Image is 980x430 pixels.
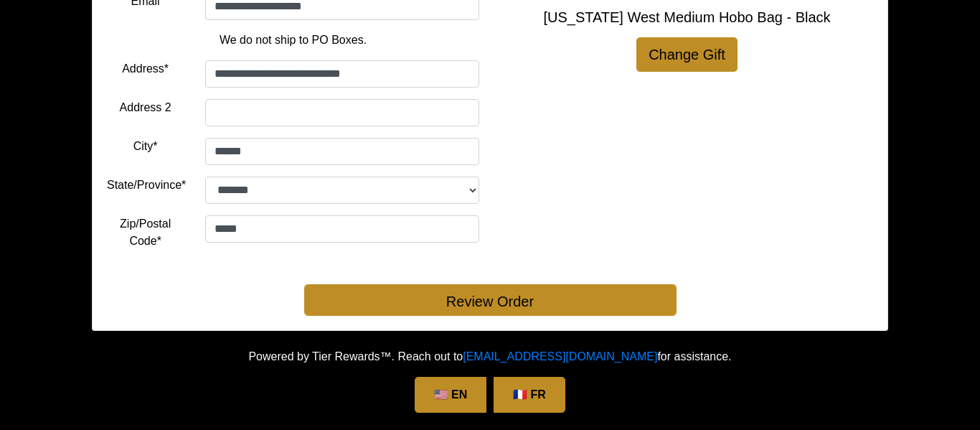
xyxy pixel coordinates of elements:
a: [EMAIL_ADDRESS][DOMAIN_NAME] [463,350,657,363]
a: 🇺🇸 EN [415,377,486,413]
div: Language Selection [411,377,569,413]
label: Address* [122,60,169,78]
label: City* [133,138,158,155]
a: 🇫🇷 FR [494,377,565,413]
button: Review Order [304,284,677,316]
label: State/Province* [107,177,186,194]
span: Powered by Tier Rewards™. Reach out to for assistance. [248,350,731,363]
h5: [US_STATE] West Medium Hobo Bag - Black [501,9,873,26]
label: Zip/Postal Code* [107,215,184,250]
label: Address 2 [120,99,171,116]
a: Change Gift [636,37,738,72]
p: We do not ship to PO Boxes. [118,32,468,49]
